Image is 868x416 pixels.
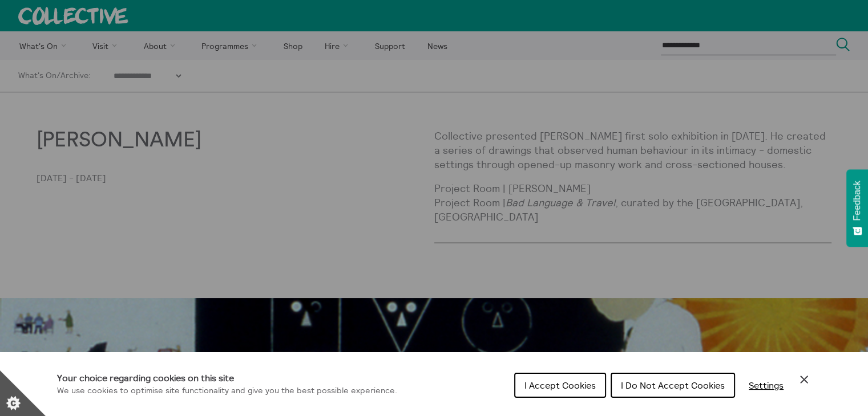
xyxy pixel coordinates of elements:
[57,371,397,385] h1: Your choice regarding cookies on this site
[846,169,868,247] button: Feedback - Show survey
[57,385,397,397] p: We use cookies to optimise site functionality and give you the best possible experience.
[740,374,793,397] button: Settings
[611,373,735,398] button: I Do Not Accept Cookies
[621,380,725,391] span: I Do Not Accept Cookies
[797,373,811,386] button: Close Cookie Control
[524,380,596,391] span: I Accept Cookies
[852,181,862,221] span: Feedback
[514,373,606,398] button: I Accept Cookies
[749,380,784,391] span: Settings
